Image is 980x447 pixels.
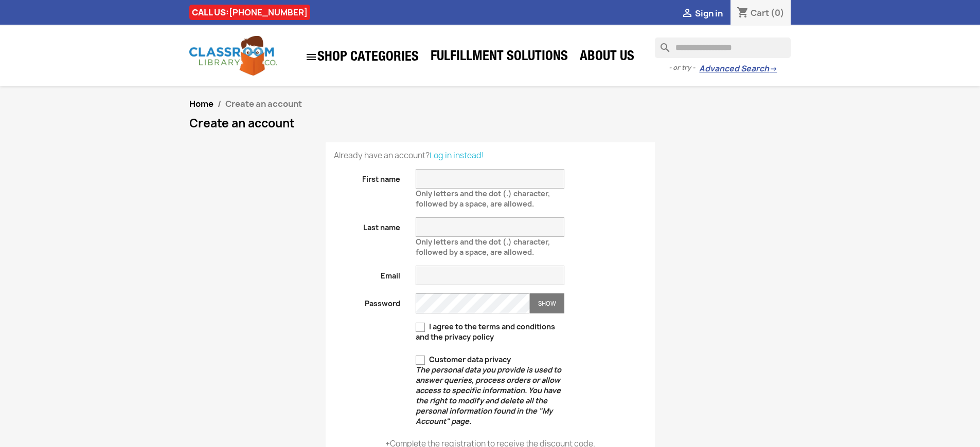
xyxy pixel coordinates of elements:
span: → [769,64,777,74]
a: Advanced Search→ [699,64,777,74]
i:  [305,51,317,63]
em: The personal data you provide is used to answer queries, process orders or allow access to specif... [416,365,561,426]
input: Password input [416,293,530,313]
input: Search [655,38,791,58]
span: Only letters and the dot (.) character, followed by a space, are allowed. [416,184,550,209]
h1: Create an account [189,117,791,129]
label: Last name [326,217,408,233]
p: Already have an account? [334,151,647,161]
a:  Sign in [681,8,723,19]
span: Only letters and the dot (.) character, followed by a space, are allowed. [416,233,550,257]
a: Log in instead! [430,150,484,161]
label: I agree to the terms and conditions and the privacy policy [416,322,564,342]
img: Classroom Library Company [189,36,277,76]
span: Create an account [225,98,302,109]
span: Sign in [695,8,723,19]
label: Password [326,293,408,309]
i: shopping_cart [737,7,749,20]
span: Cart [751,7,769,18]
a: SHOP CATEGORIES [300,46,424,68]
button: Show [530,293,564,313]
a: About Us [575,47,639,68]
label: First name [326,169,408,184]
label: Customer data privacy [416,355,564,426]
a: [PHONE_NUMBER] [229,7,308,18]
div: CALL US: [189,5,310,20]
span: (0) [771,7,785,18]
a: Home [189,98,213,109]
label: Email [326,266,408,281]
span: - or try - [669,63,699,73]
i:  [681,8,693,20]
a: Fulfillment Solutions [425,47,573,68]
i: search [655,38,667,50]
